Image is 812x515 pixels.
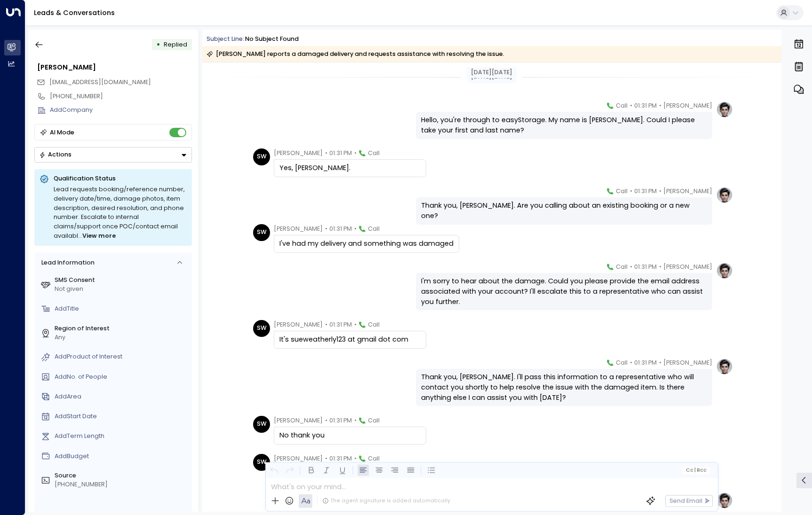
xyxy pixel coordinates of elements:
span: [PERSON_NAME] [663,101,712,110]
div: • [156,37,160,52]
div: Actions [39,151,72,158]
button: Cc|Bcc [682,466,710,474]
span: 01:31 PM [329,416,352,425]
div: AddCompany [50,106,192,115]
div: I've had my delivery and something was damaged [279,239,454,249]
img: profile-logo.png [716,101,733,118]
span: 01:31 PM [329,320,352,329]
span: 01:31 PM [329,454,352,463]
span: [PERSON_NAME] [274,416,323,425]
p: Qualification Status [54,174,187,183]
span: | [694,468,696,473]
span: • [659,101,661,110]
span: • [354,148,357,158]
div: Thank you, [PERSON_NAME]. I'll pass this information to a representative who will contact you sho... [421,372,707,403]
div: [DATE][DATE] [467,67,517,78]
div: The agent signature is added automatically [322,497,450,505]
span: • [630,262,632,272]
span: 01:31 PM [634,101,657,110]
span: [PERSON_NAME] [274,148,323,158]
span: • [325,148,327,158]
div: SW [253,224,270,241]
div: Hello, you're through to easyStorage. My name is [PERSON_NAME]. Could I please take your first an... [421,115,707,135]
div: No subject found [245,35,299,44]
span: • [659,358,661,367]
div: [PHONE_NUMBER] [55,480,189,489]
span: [PERSON_NAME] [274,454,323,463]
span: • [659,262,661,272]
span: 01:31 PM [634,262,657,272]
span: Call [616,101,628,110]
span: Call [368,320,380,329]
div: AddStart Date [55,412,189,421]
span: Call [368,148,380,158]
label: Source [55,471,189,480]
div: AddNo. of People [55,373,189,382]
label: SMS Consent [55,276,189,285]
span: [EMAIL_ADDRESS][DOMAIN_NAME] [49,78,151,86]
span: • [354,416,357,425]
div: Lead Information [38,258,94,267]
div: AddTerm Length [55,432,189,441]
div: No thank you [279,430,421,441]
span: Call [368,454,380,463]
span: • [325,320,327,329]
span: [PERSON_NAME] [274,224,323,234]
span: Call [616,262,628,272]
span: • [325,454,327,463]
span: 01:31 PM [329,224,352,234]
div: SW [253,454,270,471]
span: • [630,187,632,196]
span: View more [82,231,116,241]
span: [PERSON_NAME] [663,262,712,272]
span: sueweatherly123@gmail.com [49,78,151,87]
div: [PHONE_NUMBER] [50,92,192,101]
div: AddTitle [55,304,189,313]
span: • [325,224,327,234]
div: Lead requests booking/reference number, delivery date/time, damage photos, item description, desi... [54,185,187,241]
img: profile-logo.png [716,187,733,203]
span: • [630,101,632,110]
span: Subject Line: [207,35,244,43]
span: • [354,320,357,329]
div: Button group with a nested menu [34,147,192,163]
img: profile-logo.png [716,262,733,279]
button: Actions [34,147,192,163]
span: Call [616,187,628,196]
span: Cc Bcc [685,468,707,473]
span: [PERSON_NAME] [274,320,323,329]
button: Redo [284,465,296,476]
div: SW [253,416,270,433]
label: Region of Interest [55,324,189,333]
div: It's sueweatherly123 at gmail dot com [279,335,421,345]
span: Call [368,224,380,234]
img: profile-logo.png [716,492,733,509]
span: 01:31 PM [329,148,352,158]
div: Yes, [PERSON_NAME]. [279,163,421,173]
span: 01:31 PM [634,187,657,196]
div: AddArea [55,392,189,401]
span: • [659,187,661,196]
div: AddBudget [55,452,189,461]
span: Call [616,358,628,367]
span: Call [368,416,380,425]
div: [PERSON_NAME] [37,62,192,73]
div: AddProduct of Interest [55,352,189,361]
span: [PERSON_NAME] [663,187,712,196]
span: Replied [164,40,187,48]
div: I'm sorry to hear about the damage. Could you please provide the email address associated with yo... [421,276,707,307]
button: Undo [268,465,280,476]
span: • [354,454,357,463]
span: • [325,416,327,425]
span: • [354,224,357,234]
span: • [630,358,632,367]
div: SW [253,320,270,337]
div: SW [253,148,270,165]
div: [PERSON_NAME] reports a damaged delivery and requests assistance with resolving the issue. [207,49,504,59]
div: AI Mode [50,128,74,137]
div: Not given [55,285,189,294]
div: Thank you, [PERSON_NAME]. Are you calling about an existing booking or a new one? [421,201,707,221]
a: Leads & Conversations [34,8,115,17]
div: Any [55,333,189,342]
img: profile-logo.png [716,358,733,375]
